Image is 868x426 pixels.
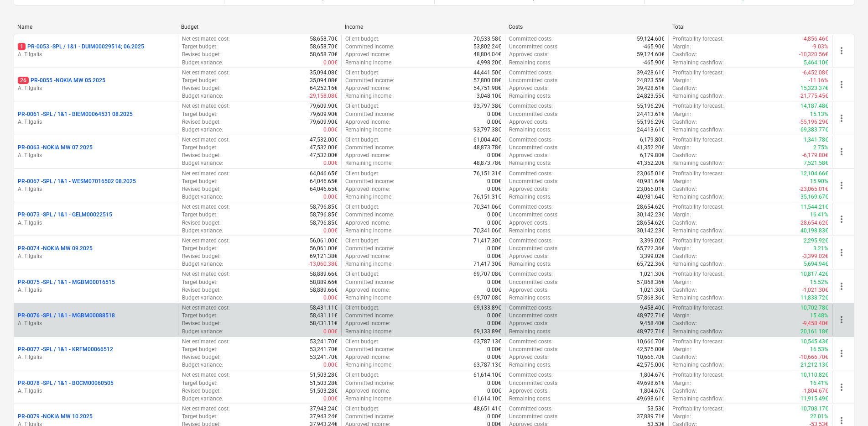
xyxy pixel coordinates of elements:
p: -10,320.56€ [799,51,828,58]
p: Uncommitted costs : [509,144,559,152]
p: 58,889.66€ [310,286,338,294]
p: A. Tilgalis [18,118,174,126]
iframe: Chat Widget [822,382,868,426]
p: 56,061.00€ [310,237,338,245]
p: Net estimated cost : [182,270,230,278]
p: 69,121.38€ [310,252,338,260]
p: 4,998.20€ [477,59,501,67]
p: -21,775.45€ [799,92,828,100]
p: Committed costs : [509,35,553,43]
p: Net estimated cost : [182,102,230,110]
p: Cashflow : [672,219,697,227]
p: Client budget : [345,136,379,144]
p: Profitability forecast : [672,35,724,43]
p: 41,352.20€ [637,144,665,152]
div: 1PR-0053 -SPL / 1&1 - DUIM00029514; 06.2025A. Tilgalis [18,43,174,58]
p: Margin : [672,43,691,51]
p: Remaining cashflow : [672,59,724,67]
p: 79,609.90€ [310,118,338,126]
p: 70,533.58€ [473,35,501,43]
p: Remaining income : [345,260,393,268]
p: Revised budget : [182,84,221,92]
p: 6,179.80€ [640,152,665,159]
p: 58,796.85€ [310,203,338,211]
p: 61,004.40€ [473,136,501,144]
p: Approved costs : [509,252,549,260]
p: 58,889.66€ [310,279,338,286]
p: Revised budget : [182,185,221,193]
p: A. Tilgalis [18,286,174,294]
p: 48,804.04€ [473,51,501,58]
span: more_vert [836,45,847,56]
p: Remaining cashflow : [672,260,724,268]
p: A. Tilgalis [18,353,174,361]
p: 14,187.48€ [800,102,828,110]
p: Committed income : [345,178,394,185]
p: Target budget : [182,77,218,84]
p: 48,873.78€ [473,159,501,167]
p: 71,417.30€ [473,260,501,268]
p: Remaining income : [345,126,393,134]
p: 58,658.70€ [310,35,338,43]
p: 2.75% [813,144,828,152]
p: Profitability forecast : [672,170,724,178]
p: Remaining cashflow : [672,159,724,167]
p: Client budget : [345,170,379,178]
p: -29,158.08€ [308,92,338,100]
p: 64,046.65€ [310,185,338,193]
p: 69,707.08€ [473,270,501,278]
p: -465.90€ [643,59,665,67]
p: Uncommitted costs : [509,178,559,185]
p: Profitability forecast : [672,136,724,144]
p: Remaining cashflow : [672,193,724,201]
p: Committed income : [345,144,394,152]
p: Net estimated cost : [182,35,230,43]
p: 3.21% [813,245,828,252]
p: Margin : [672,245,691,252]
p: 59,124.60€ [637,51,665,58]
p: A. Tilgalis [18,387,174,395]
p: PR-0079 - NOKIA MW 10.2025 [18,413,93,421]
p: 11,544.21€ [800,203,828,211]
p: 12,104.66€ [800,170,828,178]
p: Profitability forecast : [672,237,724,245]
span: more_vert [836,314,847,325]
p: 15,323.37€ [800,84,828,92]
p: A. Tilgalis [18,152,174,159]
p: Client budget : [345,35,379,43]
p: 15.90% [810,178,828,185]
p: Committed costs : [509,136,553,144]
p: 40,981.64€ [637,193,665,201]
p: Committed costs : [509,69,553,77]
p: Uncommitted costs : [509,110,559,118]
p: Budget variance : [182,92,223,100]
p: Revised budget : [182,286,221,294]
p: Committed costs : [509,170,553,178]
p: Cashflow : [672,51,697,58]
p: 0.00€ [323,126,338,134]
p: Approved income : [345,286,390,294]
p: 64,252.16€ [310,84,338,92]
p: 30,142.23€ [637,211,665,219]
p: Approved income : [345,219,390,227]
div: Name [17,24,174,30]
span: more_vert [836,79,847,90]
p: 15.13% [810,110,828,118]
p: A. Tilgalis [18,320,174,327]
p: Remaining costs : [509,227,551,235]
p: 48,873.78€ [473,144,501,152]
p: 23,065.01€ [637,185,665,193]
p: Remaining costs : [509,59,551,67]
p: 35,094.08€ [310,77,338,84]
p: Target budget : [182,178,218,185]
div: PR-0074 -NOKIA MW 09.2025A. Tilgalis [18,245,174,260]
p: 39,428.61€ [637,84,665,92]
span: more_vert [836,382,847,393]
p: 0.00€ [487,279,501,286]
p: 58,658.70€ [310,43,338,51]
span: more_vert [836,348,847,359]
p: 7,521.58€ [804,159,828,167]
p: Remaining income : [345,159,393,167]
p: 58,796.85€ [310,211,338,219]
p: 44,441.50€ [473,69,501,77]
